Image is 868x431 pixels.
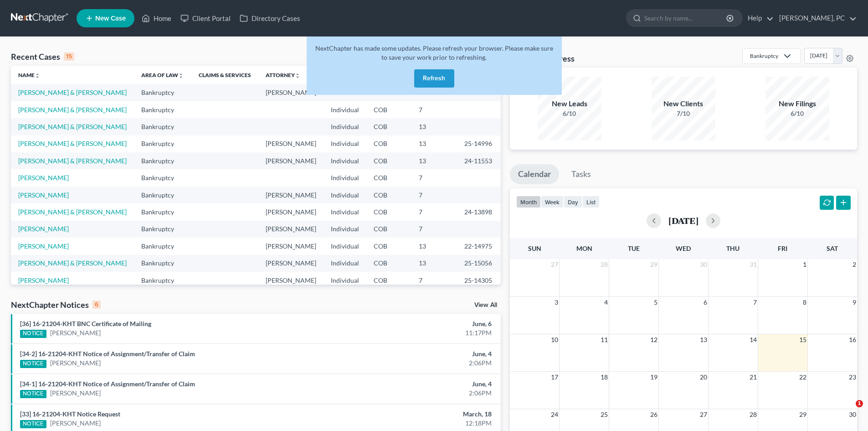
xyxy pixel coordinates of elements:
td: COB [366,255,411,272]
span: NextChapter has made some updates. Please refresh your browser. Please make sure to save your wor... [315,44,553,61]
a: [36] 16-21204-KHT BNC Certificate of Mailing [20,320,151,327]
div: March, 18 [340,410,492,419]
span: 30 [699,259,708,270]
td: Individual [324,203,366,220]
td: [PERSON_NAME] [258,84,324,101]
td: Individual [324,101,366,118]
span: 13 [699,334,708,345]
iframe: Intercom live chat [837,400,859,422]
div: Recent Cases [11,51,74,62]
span: 7 [752,297,758,308]
td: Bankruptcy [134,101,191,118]
td: Individual [324,272,366,289]
td: 25-14305 [457,272,501,289]
div: NOTICE [20,420,46,428]
a: [PERSON_NAME] [50,419,101,428]
div: NOTICE [20,390,46,398]
td: Individual [324,187,366,203]
span: 27 [550,259,559,270]
span: 22 [798,372,807,383]
td: Individual [324,238,366,254]
td: Bankruptcy [134,135,191,152]
a: [PERSON_NAME] & [PERSON_NAME] [18,259,127,267]
td: COB [366,135,411,152]
a: View All [474,302,497,308]
a: [PERSON_NAME] & [PERSON_NAME] [18,106,127,114]
a: [PERSON_NAME] [18,225,69,233]
td: 13 [411,238,457,254]
td: COB [366,118,411,135]
td: 7 [411,203,457,220]
a: Directory Cases [235,10,305,26]
div: 6 [92,301,101,309]
td: 7 [411,101,457,118]
td: COB [366,221,411,238]
div: 12:18PM [340,419,492,428]
span: 12 [649,334,658,345]
a: Attorneyunfold_more [266,72,300,78]
span: Wed [676,244,691,252]
td: Bankruptcy [134,118,191,135]
span: 11 [600,334,609,345]
span: 20 [699,372,708,383]
td: 24-11553 [457,152,501,169]
td: 24-13898 [457,203,501,220]
a: [PERSON_NAME] [18,242,69,250]
td: Bankruptcy [134,169,191,186]
td: COB [366,152,411,169]
div: June, 4 [340,349,492,358]
td: [PERSON_NAME] [258,203,324,220]
td: Individual [324,118,366,135]
button: Refresh [414,69,454,88]
span: 26 [649,409,658,420]
span: 29 [798,409,807,420]
td: Bankruptcy [134,187,191,203]
span: 28 [600,259,609,270]
td: COB [366,169,411,186]
td: 7 [411,169,457,186]
td: 25-15056 [457,255,501,272]
span: 1 [856,400,863,407]
i: unfold_more [178,73,184,78]
td: 7 [411,272,457,289]
td: Individual [324,221,366,238]
div: 11:17PM [340,328,492,338]
h2: [DATE] [668,216,699,225]
button: day [564,196,582,208]
span: 28 [749,409,758,420]
a: [PERSON_NAME] & [PERSON_NAME] [18,157,127,165]
td: 13 [411,152,457,169]
a: [PERSON_NAME] [18,191,69,199]
span: Sun [528,244,541,252]
span: 31 [749,259,758,270]
td: Individual [324,169,366,186]
span: 23 [848,372,857,383]
td: 7 [411,221,457,238]
div: New Filings [765,99,829,109]
span: 21 [749,372,758,383]
td: Individual [324,152,366,169]
a: Nameunfold_more [18,72,40,78]
div: 15 [64,52,74,61]
span: 1 [802,259,807,270]
a: Client Portal [176,10,235,26]
td: [PERSON_NAME] [258,187,324,203]
td: COB [366,272,411,289]
th: Claims & Services [191,66,258,84]
div: 6/10 [765,109,829,118]
div: New Leads [538,99,601,109]
td: COB [366,187,411,203]
div: NOTICE [20,330,46,338]
td: Bankruptcy [134,203,191,220]
span: 25 [600,409,609,420]
a: Home [137,10,176,26]
button: list [582,196,600,208]
td: Individual [324,135,366,152]
span: Fri [778,244,787,252]
td: 22-14975 [457,238,501,254]
span: 18 [600,372,609,383]
span: 24 [550,409,559,420]
div: NOTICE [20,360,46,368]
td: COB [366,101,411,118]
a: [PERSON_NAME], PC [775,10,857,26]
